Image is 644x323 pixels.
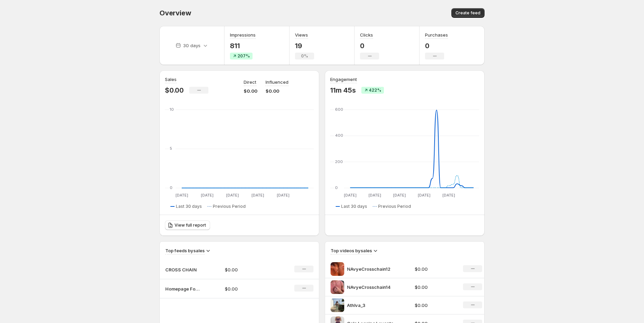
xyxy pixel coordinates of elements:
[418,193,430,198] text: [DATE]
[225,266,273,273] p: $0.00
[170,185,172,190] text: 0
[244,79,256,85] p: Direct
[335,159,343,164] text: 200
[226,193,239,198] text: [DATE]
[369,88,381,93] span: 422%
[225,285,273,292] p: $0.00
[425,31,448,38] h3: Purchases
[331,262,344,276] img: NAvyeCrosschain12
[230,31,256,38] h3: Impressions
[442,193,455,198] text: [DATE]
[266,88,288,94] p: $0.00
[393,193,406,198] text: [DATE]
[331,298,344,312] img: Athlva_3
[360,42,379,50] p: 0
[415,266,455,272] p: $0.00
[347,266,398,272] p: NAvyeCrosschain12
[344,193,357,198] text: [DATE]
[237,53,250,59] span: 207%
[415,302,455,309] p: $0.00
[201,193,214,198] text: [DATE]
[369,193,381,198] text: [DATE]
[277,193,289,198] text: [DATE]
[266,79,288,85] p: Influenced
[176,193,188,198] text: [DATE]
[451,8,485,18] button: Create feed
[176,204,202,209] span: Last 30 days
[165,220,210,230] a: View full report
[360,31,373,38] h3: Clicks
[330,86,356,94] p: 11m 45s
[347,302,398,309] p: Athlva_3
[165,285,199,292] p: Homepage Footer
[335,133,343,138] text: 400
[330,76,357,83] h3: Engagement
[455,10,480,16] span: Create feed
[331,247,372,254] h3: Top videos by sales
[213,204,246,209] span: Previous Period
[425,42,448,50] p: 0
[335,185,338,190] text: 0
[331,280,344,294] img: NAvyeCrosschain14
[159,9,191,17] span: Overview
[295,42,314,50] p: 19
[165,247,205,254] h3: Top feeds by sales
[252,193,264,198] text: [DATE]
[378,204,411,209] span: Previous Period
[170,107,174,112] text: 10
[183,42,201,49] p: 30 days
[165,266,199,273] p: CROSS CHAIN
[341,204,367,209] span: Last 30 days
[415,284,455,291] p: $0.00
[335,107,343,112] text: 600
[165,86,184,94] p: $0.00
[170,146,172,151] text: 5
[301,53,308,59] span: 0%
[175,223,206,228] span: View full report
[230,42,256,50] p: 811
[347,284,398,291] p: NAvyeCrosschain14
[244,88,257,94] p: $0.00
[165,76,177,83] h3: Sales
[295,31,308,38] h3: Views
